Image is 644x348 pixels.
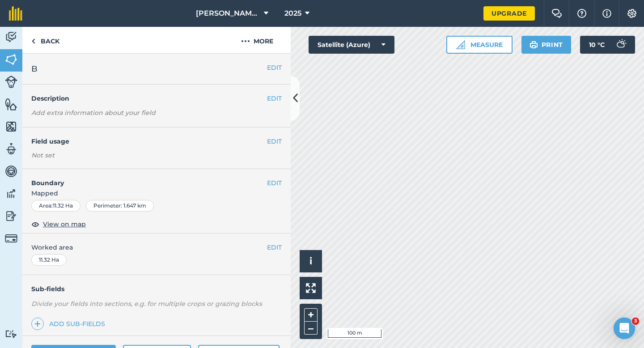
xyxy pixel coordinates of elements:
div: Area : 11.32 Ha [31,200,80,212]
h4: Description [31,93,282,103]
img: svg+xml;base64,PHN2ZyB4bWxucz0iaHR0cDovL3d3dy53My5vcmcvMjAwMC9zdmciIHdpZHRoPSIxNyIgaGVpZ2h0PSIxNy... [602,8,611,19]
img: Two speech bubbles overlapping with the left bubble in the forefront [551,9,562,18]
span: [PERSON_NAME] & Sons [196,8,260,19]
h4: Field usage [31,136,267,146]
img: svg+xml;base64,PHN2ZyB4bWxucz0iaHR0cDovL3d3dy53My5vcmcvMjAwMC9zdmciIHdpZHRoPSIxNCIgaGVpZ2h0PSIyNC... [34,318,41,329]
a: Upgrade [483,6,535,21]
img: svg+xml;base64,PD94bWwgdmVyc2lvbj0iMS4wIiBlbmNvZGluZz0idXRmLTgiPz4KPCEtLSBHZW5lcmF0b3I6IEFkb2JlIE... [5,209,17,223]
span: Worked area [31,242,282,252]
span: 10 ° C [589,36,605,54]
img: A cog icon [627,9,637,18]
span: 3 [632,318,639,325]
img: svg+xml;base64,PHN2ZyB4bWxucz0iaHR0cDovL3d3dy53My5vcmcvMjAwMC9zdmciIHdpZHRoPSI1NiIgaGVpZ2h0PSI2MC... [5,53,17,66]
div: Not set [31,151,282,160]
button: More [224,27,291,53]
a: Back [22,27,68,53]
span: Mapped [22,188,291,198]
img: svg+xml;base64,PD94bWwgdmVyc2lvbj0iMS4wIiBlbmNvZGluZz0idXRmLTgiPz4KPCEtLSBHZW5lcmF0b3I6IEFkb2JlIE... [612,36,630,54]
img: svg+xml;base64,PD94bWwgdmVyc2lvbj0iMS4wIiBlbmNvZGluZz0idXRmLTgiPz4KPCEtLSBHZW5lcmF0b3I6IEFkb2JlIE... [5,232,17,245]
button: i [300,250,322,272]
img: svg+xml;base64,PD94bWwgdmVyc2lvbj0iMS4wIiBlbmNvZGluZz0idXRmLTgiPz4KPCEtLSBHZW5lcmF0b3I6IEFkb2JlIE... [5,30,17,44]
span: i [309,255,312,267]
h4: Boundary [22,169,267,188]
img: svg+xml;base64,PHN2ZyB4bWxucz0iaHR0cDovL3d3dy53My5vcmcvMjAwMC9zdmciIHdpZHRoPSI5IiBoZWlnaHQ9IjI0Ii... [31,36,35,47]
span: 2025 [284,8,301,19]
iframe: Intercom live chat [614,318,635,339]
img: svg+xml;base64,PHN2ZyB4bWxucz0iaHR0cDovL3d3dy53My5vcmcvMjAwMC9zdmciIHdpZHRoPSIxOCIgaGVpZ2h0PSIyNC... [31,219,39,229]
img: svg+xml;base64,PD94bWwgdmVyc2lvbj0iMS4wIiBlbmNvZGluZz0idXRmLTgiPz4KPCEtLSBHZW5lcmF0b3I6IEFkb2JlIE... [5,165,17,178]
img: Four arrows, one pointing top left, one top right, one bottom right and the last bottom left [306,283,316,293]
button: EDIT [267,242,282,252]
img: svg+xml;base64,PHN2ZyB4bWxucz0iaHR0cDovL3d3dy53My5vcmcvMjAwMC9zdmciIHdpZHRoPSI1NiIgaGVpZ2h0PSI2MC... [5,120,17,133]
img: svg+xml;base64,PHN2ZyB4bWxucz0iaHR0cDovL3d3dy53My5vcmcvMjAwMC9zdmciIHdpZHRoPSIxOSIgaGVpZ2h0PSIyNC... [530,39,538,50]
span: B [31,63,38,75]
button: Print [521,36,572,54]
h4: Sub-fields [22,284,291,294]
img: svg+xml;base64,PD94bWwgdmVyc2lvbj0iMS4wIiBlbmNvZGluZz0idXRmLTgiPz4KPCEtLSBHZW5lcmF0b3I6IEFkb2JlIE... [5,76,17,88]
button: 10 °C [580,36,635,54]
em: Divide your fields into sections, e.g. for multiple crops or grazing blocks [31,300,262,308]
img: Ruler icon [456,40,465,49]
img: fieldmargin Logo [9,6,22,21]
img: A question mark icon [576,9,587,18]
button: + [304,308,318,322]
span: View on map [43,219,86,229]
div: 11.32 Ha [31,254,67,266]
a: Add sub-fields [31,318,109,330]
button: View on map [31,219,86,229]
button: Satellite (Azure) [309,36,394,54]
img: svg+xml;base64,PD94bWwgdmVyc2lvbj0iMS4wIiBlbmNvZGluZz0idXRmLTgiPz4KPCEtLSBHZW5lcmF0b3I6IEFkb2JlIE... [5,142,17,156]
img: svg+xml;base64,PD94bWwgdmVyc2lvbj0iMS4wIiBlbmNvZGluZz0idXRmLTgiPz4KPCEtLSBHZW5lcmF0b3I6IEFkb2JlIE... [5,187,17,200]
img: svg+xml;base64,PHN2ZyB4bWxucz0iaHR0cDovL3d3dy53My5vcmcvMjAwMC9zdmciIHdpZHRoPSIyMCIgaGVpZ2h0PSIyNC... [241,36,250,47]
div: Perimeter : 1.647 km [86,200,154,212]
em: Add extra information about your field [31,109,156,117]
button: EDIT [267,93,282,103]
img: svg+xml;base64,PD94bWwgdmVyc2lvbj0iMS4wIiBlbmNvZGluZz0idXRmLTgiPz4KPCEtLSBHZW5lcmF0b3I6IEFkb2JlIE... [5,330,17,338]
button: EDIT [267,136,282,146]
button: – [304,322,318,335]
img: svg+xml;base64,PHN2ZyB4bWxucz0iaHR0cDovL3d3dy53My5vcmcvMjAwMC9zdmciIHdpZHRoPSI1NiIgaGVpZ2h0PSI2MC... [5,98,17,111]
button: Measure [446,36,513,54]
button: EDIT [267,63,282,72]
button: EDIT [267,178,282,188]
